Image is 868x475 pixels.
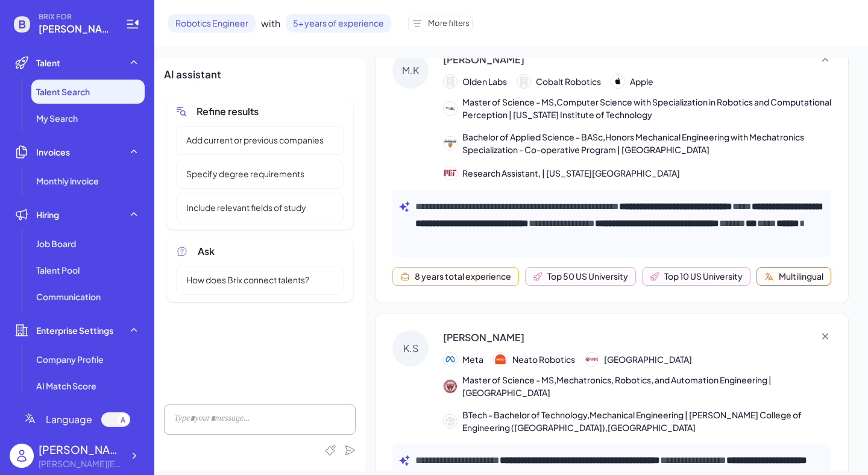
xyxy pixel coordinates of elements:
[392,330,429,366] div: K.S
[444,380,457,393] img: 948.jpg
[462,353,483,366] span: Meta
[46,412,92,427] span: Language
[39,458,123,470] div: monica@joinbrix.com
[512,353,575,366] span: Neato Robotics
[664,270,743,283] div: Top 10 US University
[392,52,429,89] div: M.K
[36,146,70,158] span: Invoices
[164,67,356,83] div: AI assistant
[443,52,524,67] div: [PERSON_NAME]
[462,167,680,180] span: Research Assistant, | [US_STATE][GEOGRAPHIC_DATA]
[443,330,524,345] div: [PERSON_NAME]
[168,14,256,33] span: Robotics Engineer
[39,12,111,22] span: BRIX FOR
[261,16,280,31] span: with
[604,353,692,366] span: [GEOGRAPHIC_DATA]
[10,444,34,468] img: user_logo.png
[462,374,831,399] span: Master of Science - MS,Mechatronics, Robotics, and Automation Engineering | [GEOGRAPHIC_DATA]
[36,237,76,250] span: Job Board
[36,380,96,392] span: AI Match Score
[630,75,653,88] span: Apple
[611,75,624,88] img: 公司logo
[39,22,111,36] span: monica@joinbrix.com
[444,353,457,366] img: 公司logo
[444,137,457,150] img: 114.jpg
[39,441,123,458] div: monica zhou
[179,274,316,286] span: How does Brix connect talents?
[36,291,101,303] span: Communication
[536,75,601,88] span: Cobalt Robotics
[462,409,831,434] span: BTech - Bachelor of Technology,Mechanical Engineering | [PERSON_NAME] College of Engineering ([GE...
[286,14,391,33] span: 5 + years of experience
[462,131,831,156] span: Bachelor of Applied Science - BASc,Honors Mechanical Engineering with Mechatronics Specialization...
[179,168,312,180] span: Specify degree requirements
[462,96,831,121] span: Master of Science - MS,Computer Science with Specialization in Robotics and Computational Percept...
[36,175,99,187] span: Monthly invoice
[547,270,628,283] div: Top 50 US University
[462,75,507,88] span: Olden Labs
[36,264,80,276] span: Talent Pool
[179,201,313,214] span: Include relevant fields of study
[494,353,507,366] img: 公司logo
[415,270,511,283] div: 8 years total experience
[36,112,78,124] span: My Search
[36,353,104,365] span: Company Profile
[428,17,470,30] span: More filters
[444,166,457,180] img: 0.jpg
[198,244,215,259] span: Ask
[585,353,599,366] img: 公司logo
[36,57,60,69] span: Talent
[444,102,457,115] img: 113.jpg
[197,104,259,119] span: Refine results
[179,134,331,146] span: Add current or previous companies
[36,86,90,98] span: Talent Search
[36,209,59,221] span: Hiring
[36,324,113,336] span: Enterprise Settings
[779,270,823,283] div: Multilingual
